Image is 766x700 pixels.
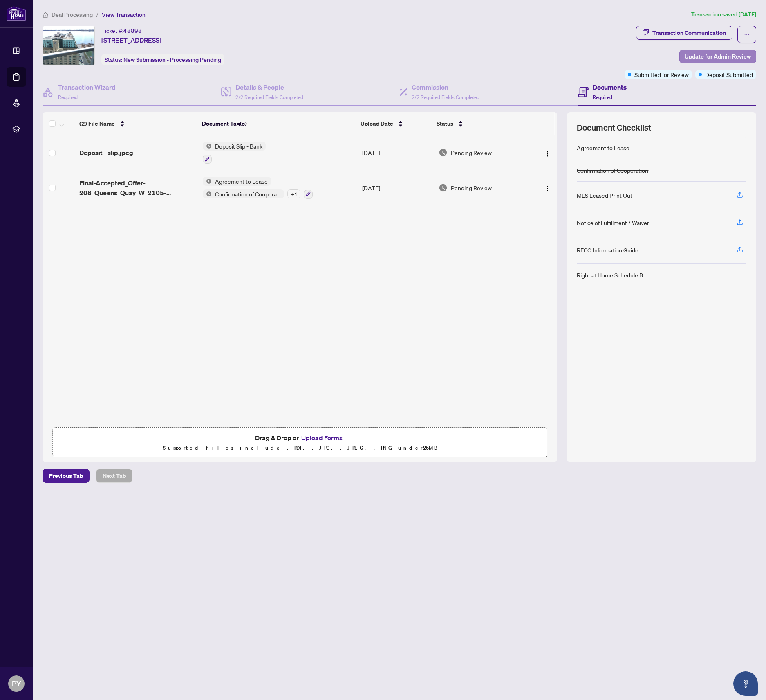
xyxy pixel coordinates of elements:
span: Deposit - slip.jpeg [79,148,133,158]
span: Agreement to Lease [212,177,271,186]
span: home [43,12,48,18]
img: Logo [544,151,551,157]
span: Deposit Slip - Bank [212,142,266,151]
button: Transaction Communication [636,26,732,40]
button: Upload Forms [299,432,345,443]
button: Update for Admin Review [679,50,756,63]
span: Required [593,94,612,100]
span: PY [12,678,21,689]
li: / [96,10,99,19]
span: Status [437,119,453,128]
span: Submitted for Review [634,70,689,79]
div: MLS Leased Print Out [577,191,632,200]
article: Transaction saved [DATE] [691,10,756,19]
img: Document Status [439,148,448,157]
th: Status [433,112,528,135]
span: Document Checklist [577,122,651,133]
h4: Details & People [235,82,303,92]
div: Confirmation of Cooperation [577,166,648,175]
button: Open asap [733,671,758,696]
img: Status Icon [203,142,212,151]
div: + 1 [287,189,300,198]
p: Supported files include .PDF, .JPG, .JPEG, .PNG under 25 MB [58,443,542,453]
div: RECO Information Guide [577,245,638,254]
span: Pending Review [451,183,492,192]
th: Upload Date [357,112,433,135]
span: [STREET_ADDRESS] [101,35,161,45]
span: Pending Review [451,148,492,157]
div: Transaction Communication [652,26,726,39]
img: logo [7,6,26,21]
td: [DATE] [359,135,435,170]
span: (2) File Name [79,119,115,128]
button: Status IconAgreement to LeaseStatus IconConfirmation of Cooperation+1 [203,177,313,199]
span: Final-Accepted_Offer-208_Queens_Quay_W_2105-Missing_One_Tenant_Initial.pdf [79,178,196,198]
span: Deposit Submitted [705,70,753,79]
h4: Documents [593,82,627,92]
img: IMG-C12255002_1.jpg [43,26,94,65]
button: Logo [541,181,554,194]
span: Confirmation of Cooperation [212,189,284,198]
span: ellipsis [744,32,750,37]
span: 2/2 Required Fields Completed [235,94,303,100]
h4: Commission [412,82,479,92]
img: Logo [544,185,551,192]
div: Notice of Fulfillment / Waiver [577,218,649,227]
span: New Submission - Processing Pending [123,56,221,63]
div: Right at Home Schedule B [577,270,643,279]
span: Upload Date [361,119,393,128]
th: (2) File Name [76,112,199,135]
span: Deal Processing [52,11,93,18]
div: Status: [101,54,224,65]
h4: Transaction Wizard [58,82,116,92]
button: Previous Tab [43,469,90,483]
span: 48898 [123,27,142,34]
div: Agreement to Lease [577,143,629,152]
button: Status IconDeposit Slip - Bank [203,142,266,164]
img: Document Status [439,183,448,192]
button: Next Tab [96,469,132,483]
span: Drag & Drop or [255,432,345,443]
span: Required [58,94,78,100]
span: Drag & Drop orUpload FormsSupported files include .PDF, .JPG, .JPEG, .PNG under25MB [53,428,547,458]
img: Status Icon [203,189,212,198]
span: Update for Admin Review [685,50,751,63]
td: [DATE] [359,170,435,205]
div: Ticket #: [101,26,142,35]
img: Status Icon [203,177,212,186]
button: Logo [541,146,554,159]
span: View Transaction [102,11,146,18]
span: Previous Tab [49,469,83,482]
span: 2/2 Required Fields Completed [412,94,479,100]
th: Document Tag(s) [199,112,357,135]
